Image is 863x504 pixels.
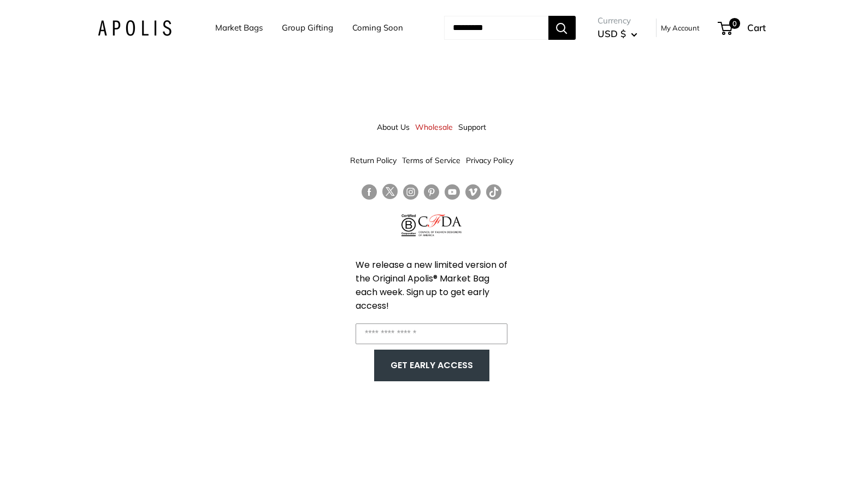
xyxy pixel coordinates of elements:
[382,184,398,203] a: Follow us on Twitter
[356,323,507,344] input: Enter your email
[661,21,700,34] a: My Account
[98,20,172,36] img: Apolis
[352,20,403,35] a: Coming Soon
[424,184,439,200] a: Follow us on Pinterest
[445,184,460,200] a: Follow us on YouTube
[377,117,410,137] a: About Us
[403,184,418,200] a: Follow us on Instagram
[729,18,740,29] span: 0
[598,28,626,39] span: USD $
[350,151,397,170] a: Return Policy
[444,16,548,40] input: Search...
[362,184,377,200] a: Follow us on Facebook
[282,20,333,35] a: Group Gifting
[747,22,766,33] span: Cart
[215,20,263,35] a: Market Bags
[466,151,513,170] a: Privacy Policy
[486,184,501,200] a: Follow us on Tumblr
[598,13,637,28] span: Currency
[719,19,766,37] a: 0 Cart
[548,16,576,40] button: Search
[458,117,486,137] a: Support
[415,117,453,137] a: Wholesale
[385,355,478,376] button: GET EARLY ACCESS
[402,151,460,170] a: Terms of Service
[401,214,416,236] img: Certified B Corporation
[418,214,462,236] img: Council of Fashion Designers of America Member
[598,25,637,43] button: USD $
[465,184,481,200] a: Follow us on Vimeo
[356,259,507,312] span: We release a new limited version of the Original Apolis® Market Bag each week. Sign up to get ear...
